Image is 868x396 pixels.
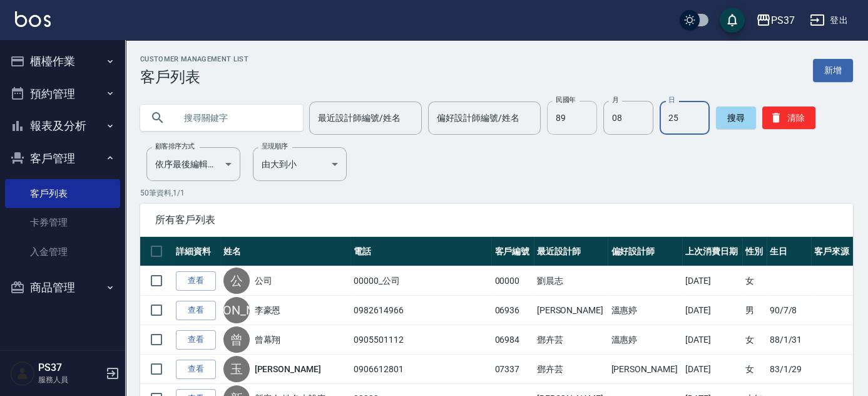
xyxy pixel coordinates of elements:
[682,355,742,384] td: [DATE]
[176,330,216,350] a: 查看
[742,266,767,296] td: 女
[175,101,293,135] input: 搜尋關鍵字
[813,59,853,82] a: 新增
[767,325,811,355] td: 88/1/31
[767,237,811,266] th: 生日
[556,95,575,105] label: 民國年
[720,8,745,33] button: save
[491,237,533,266] th: 客戶編號
[173,237,220,266] th: 詳細資料
[38,362,102,374] h5: PS37
[534,296,608,325] td: [PERSON_NAME]
[350,325,491,355] td: 0905501112
[682,325,742,355] td: [DATE]
[155,142,195,151] label: 顧客排序方式
[5,45,120,78] button: 櫃檯作業
[751,8,800,33] button: PS37
[534,355,608,384] td: 鄧卉芸
[534,325,608,355] td: 鄧卉芸
[255,274,272,287] a: 公司
[682,237,742,266] th: 上次消費日期
[253,147,347,181] div: 由大到小
[612,95,618,105] label: 月
[608,325,682,355] td: 溫惠婷
[255,333,281,346] a: 曾幕翔
[38,374,102,385] p: 服務人員
[255,304,281,316] a: 李豪恩
[811,237,853,266] th: 客戶來源
[223,356,250,382] div: 玉
[608,355,682,384] td: [PERSON_NAME]
[767,355,811,384] td: 83/1/29
[491,296,533,325] td: 06936
[742,296,767,325] td: 男
[716,107,756,129] button: 搜尋
[742,325,767,355] td: 女
[223,268,250,294] div: 公
[5,78,120,110] button: 預約管理
[15,11,51,27] img: Logo
[771,13,795,28] div: PS37
[140,55,248,63] h2: Customer Management List
[350,266,491,296] td: 00000_公司
[805,9,853,32] button: 登出
[5,208,120,237] a: 卡券管理
[762,107,815,129] button: 清除
[350,296,491,325] td: 0982614966
[5,142,120,175] button: 客戶管理
[682,266,742,296] td: [DATE]
[223,297,250,323] div: [PERSON_NAME]
[176,301,216,320] a: 查看
[220,237,350,266] th: 姓名
[608,237,682,266] th: 偏好設計師
[350,237,491,266] th: 電話
[608,296,682,325] td: 溫惠婷
[176,360,216,379] a: 查看
[350,355,491,384] td: 0906612801
[146,147,240,181] div: 依序最後編輯時間
[5,110,120,142] button: 報表及分析
[140,187,853,199] p: 50 筆資料, 1 / 1
[5,271,120,304] button: 商品管理
[742,237,767,266] th: 性別
[534,237,608,266] th: 最近設計師
[223,326,250,353] div: 曾
[491,325,533,355] td: 06984
[742,355,767,384] td: 女
[255,363,321,375] a: [PERSON_NAME]
[262,142,288,151] label: 呈現順序
[491,266,533,296] td: 00000
[176,271,216,291] a: 查看
[10,361,35,386] img: Person
[767,296,811,325] td: 90/7/8
[5,179,120,208] a: 客戶列表
[491,355,533,384] td: 07337
[155,214,838,226] span: 所有客戶列表
[534,266,608,296] td: 劉晨志
[140,68,248,86] h3: 客戶列表
[5,237,120,266] a: 入金管理
[668,95,675,105] label: 日
[682,296,742,325] td: [DATE]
